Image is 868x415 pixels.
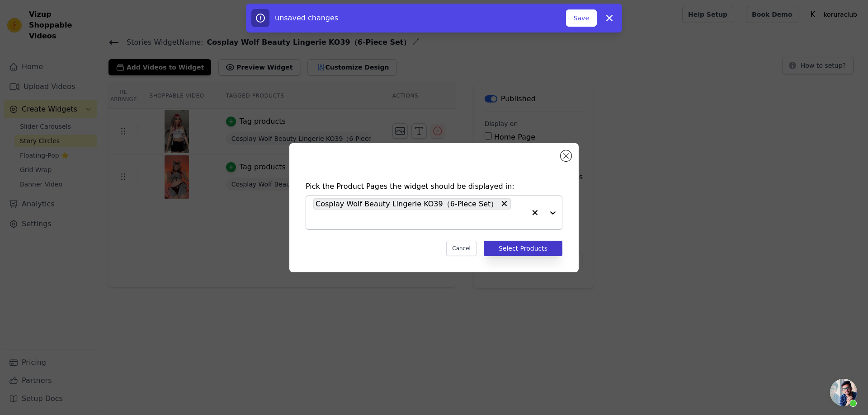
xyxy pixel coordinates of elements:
[561,150,571,161] button: Close modal
[566,9,597,27] button: Save
[830,379,857,406] a: 开放式聊天
[316,198,498,210] span: Cosplay Wolf Beauty Lingerie KO39（6-Piece Set）
[446,241,476,256] button: Cancel
[275,14,338,22] span: unsaved changes
[306,181,562,192] h4: Pick the Product Pages the widget should be displayed in:
[484,241,562,256] button: Select Products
